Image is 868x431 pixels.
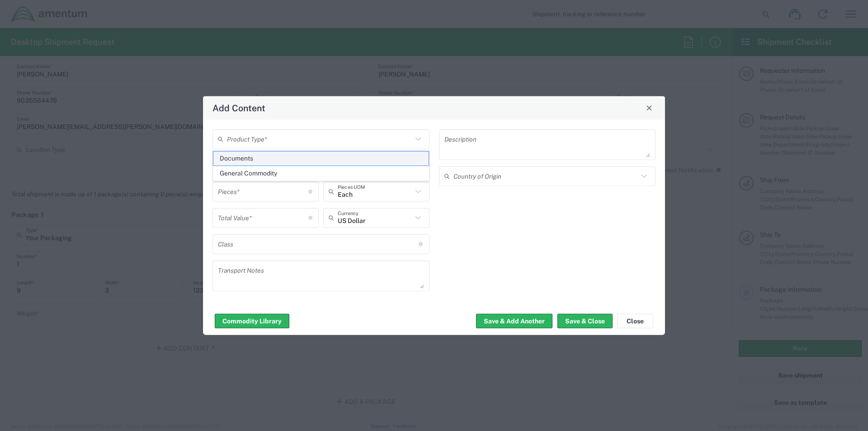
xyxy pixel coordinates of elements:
[212,101,265,114] h4: Add Content
[213,152,429,166] span: Documents
[643,101,656,114] button: Close
[213,166,429,180] span: General Commodity
[617,314,653,328] button: Close
[476,314,552,328] button: Save & Add Another
[215,314,289,328] button: Commodity Library
[557,314,613,328] button: Save & Close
